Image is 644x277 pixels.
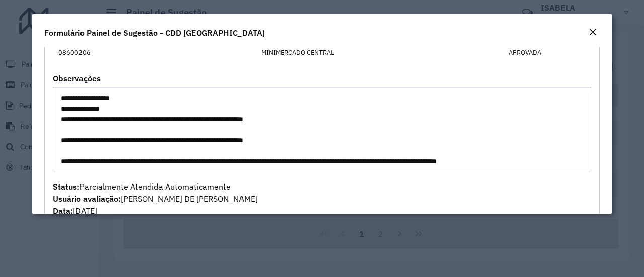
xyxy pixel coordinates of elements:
[44,27,265,39] h4: Formulário Painel de Sugestão - CDD [GEOGRAPHIC_DATA]
[589,28,597,36] em: Fechar
[503,42,591,62] td: APROVADA
[53,181,258,216] span: Parcialmente Atendida Automaticamente [PERSON_NAME] DE [PERSON_NAME] [DATE]
[53,206,73,216] strong: Data:
[53,194,121,204] strong: Usuário avaliação:
[586,26,600,39] button: Close
[53,72,101,84] label: Observações
[53,42,256,62] td: 08600206
[256,42,503,62] td: MINIMERCADO CENTRAL
[53,181,79,192] strong: Status:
